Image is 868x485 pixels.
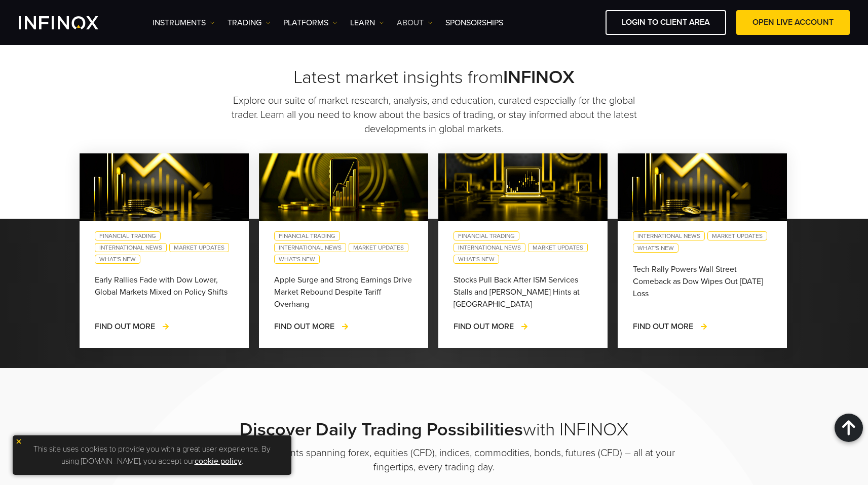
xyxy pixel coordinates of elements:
span: FIND OUT MORE [633,321,693,332]
a: Instruments [153,17,215,29]
a: OPEN LIVE ACCOUNT [736,10,850,35]
div: Early Rallies Fade with Dow Lower, Global Markets Mixed on Policy Shifts [95,274,234,310]
div: Apple Surge and Strong Earnings Drive Market Rebound Despite Tariff Overhang [274,274,413,310]
a: FIND OUT MORE [454,320,529,333]
a: What's New [454,255,499,264]
a: SPONSORSHIPS [445,17,503,29]
div: Tech Rally Powers Wall Street Comeback as Dow Wipes Out [DATE] Loss [633,263,772,300]
a: Market Updates [528,243,588,252]
a: Financial Trading [274,231,340,240]
div: Stocks Pull Back After ISM Services Stalls and [PERSON_NAME] Hints at [GEOGRAPHIC_DATA] [454,274,592,310]
a: What's New [95,255,140,264]
a: Financial Trading [95,231,161,240]
a: LOGIN TO CLIENT AREA [606,10,726,35]
a: International News [95,243,167,252]
a: What's New [633,244,678,253]
strong: INFINOX [503,66,575,88]
span: FIND OUT MORE [274,321,334,332]
span: FIND OUT MORE [95,321,155,332]
a: ABOUT [397,17,433,29]
p: This site uses cookies to provide you with a great user experience. By using [DOMAIN_NAME], you a... [18,440,286,470]
a: International News [454,243,525,252]
a: Financial Trading [454,231,519,240]
a: Market Updates [707,231,767,240]
span: FIND OUT MORE [454,321,514,332]
p: Explore our suite of market research, analysis, and education, curated especially for the global ... [230,94,638,136]
strong: Discover Daily Trading Possibilities [240,419,523,440]
a: FIND OUT MORE [633,320,708,333]
a: International News [274,243,346,252]
a: INFINOX Logo [19,16,122,29]
a: What's New [274,255,320,264]
a: Market Updates [349,243,408,252]
a: FIND OUT MORE [95,320,170,333]
img: yellow close icon [15,438,22,445]
h2: with INFINOX [181,419,688,441]
a: Learn [350,17,384,29]
h2: Latest market insights from [80,66,789,89]
a: cookie policy [195,456,242,466]
a: TRADING [228,17,271,29]
a: PLATFORMS [283,17,337,29]
a: Market Updates [169,243,229,252]
a: International News [633,231,705,240]
p: Access 900+ instruments spanning forex, equities (CFD), indices, commodities, bonds, futures (CFD... [181,446,688,474]
a: FIND OUT MORE [274,320,350,333]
